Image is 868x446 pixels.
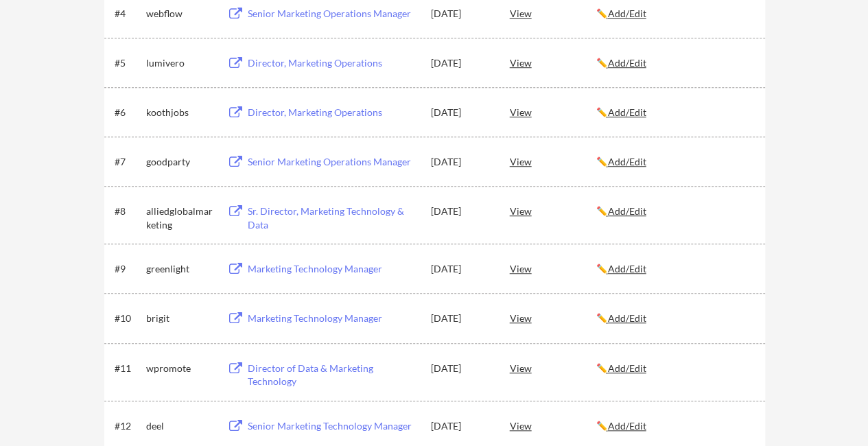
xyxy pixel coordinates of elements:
div: ✏️ [596,155,753,169]
div: goodparty [146,155,215,169]
div: [DATE] [431,362,491,375]
div: #12 [115,419,141,433]
div: Director of Data & Marketing Technology [248,362,418,388]
div: View [510,256,596,281]
div: ✏️ [596,204,753,218]
div: #4 [115,7,141,21]
div: View [510,355,596,380]
u: Add/Edit [608,8,646,19]
div: Director, Marketing Operations [248,56,418,70]
div: ✏️ [596,419,753,433]
div: [DATE] [431,155,491,169]
div: [DATE] [431,312,491,325]
div: Senior Marketing Technology Manager [248,419,418,433]
u: Add/Edit [608,57,646,69]
div: View [510,149,596,174]
div: alliedglobalmarketing [146,204,215,231]
div: Senior Marketing Operations Manager [248,7,418,21]
div: ✏️ [596,262,753,276]
u: Add/Edit [608,312,646,324]
div: #6 [115,106,141,119]
div: deel [146,419,215,433]
u: Add/Edit [608,205,646,217]
div: Director, Marketing Operations [248,106,418,119]
div: View [510,305,596,330]
u: Add/Edit [608,420,646,432]
div: Sr. Director, Marketing Technology & Data [248,204,418,231]
div: [DATE] [431,7,491,21]
div: webflow [146,7,215,21]
div: #9 [115,262,141,276]
div: #11 [115,362,141,375]
div: View [510,50,596,75]
u: Add/Edit [608,156,646,167]
div: View [510,198,596,223]
div: #10 [115,312,141,325]
div: [DATE] [431,204,491,218]
div: Marketing Technology Manager [248,312,418,325]
div: Senior Marketing Operations Manager [248,155,418,169]
div: greenlight [146,262,215,276]
div: View [510,99,596,124]
div: lumivero [146,56,215,70]
div: [DATE] [431,56,491,70]
div: #5 [115,56,141,70]
div: ✏️ [596,56,753,70]
div: [DATE] [431,262,491,276]
div: ✏️ [596,106,753,119]
div: Marketing Technology Manager [248,262,418,276]
div: ✏️ [596,362,753,375]
div: #8 [115,204,141,218]
div: koothjobs [146,106,215,119]
div: wpromote [146,362,215,375]
div: #7 [115,155,141,169]
u: Add/Edit [608,362,646,374]
u: Add/Edit [608,106,646,118]
div: [DATE] [431,106,491,119]
div: View [510,413,596,438]
div: ✏️ [596,7,753,21]
div: brigit [146,312,215,325]
div: [DATE] [431,419,491,433]
u: Add/Edit [608,263,646,274]
div: View [510,1,596,25]
div: ✏️ [596,312,753,325]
